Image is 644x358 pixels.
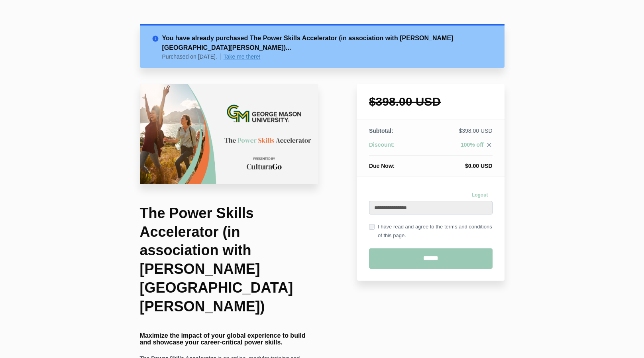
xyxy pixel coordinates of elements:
[140,332,318,346] h4: Maximize the impact of your global experience to build and showcase your career-critical power sk...
[369,156,422,170] th: Due Now:
[224,53,261,60] a: Take me there!
[422,127,492,141] td: $398.00 USD
[461,142,484,148] span: 100% off
[369,128,393,134] span: Subtotal:
[369,222,493,240] label: I have read and agree to the terms and conditions of this page.
[486,142,493,148] i: close
[140,204,318,316] h1: The Power Skills Accelerator (in association with [PERSON_NAME][GEOGRAPHIC_DATA][PERSON_NAME])
[162,33,493,53] h2: You have already purchased The Power Skills Accelerator (in association with [PERSON_NAME][GEOGRA...
[369,224,375,230] input: I have read and agree to the terms and conditions of this page.
[465,163,492,169] span: $0.00 USD
[484,142,493,150] a: close
[467,189,493,201] a: Logout
[369,141,422,156] th: Discount:
[369,96,493,108] h1: $398.00 USD
[140,84,318,184] img: a3e68b-4460-fe2-a77a-207fc7264441_University_Check_Out_Page_17_.png
[152,33,162,41] i: info
[162,53,221,60] p: Purchased on [DATE].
